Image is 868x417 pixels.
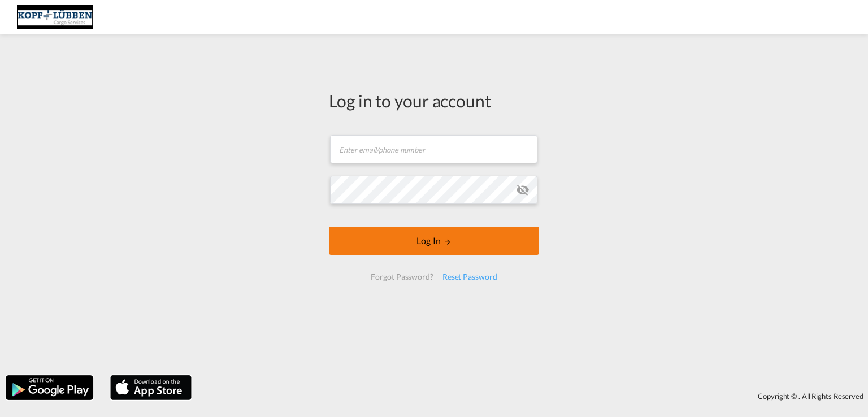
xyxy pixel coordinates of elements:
md-icon: icon-eye-off [516,183,530,197]
button: LOGIN [329,227,539,255]
input: Enter email/phone number [330,135,537,163]
img: 25cf3bb0aafc11ee9c4fdbd399af7748.JPG [17,5,93,30]
div: Forgot Password? [366,267,437,287]
img: google.png [5,374,94,401]
div: Copyright © . All Rights Reserved [197,386,868,406]
div: Log in to your account [329,89,539,112]
img: apple.png [109,374,193,401]
div: Reset Password [438,267,502,287]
